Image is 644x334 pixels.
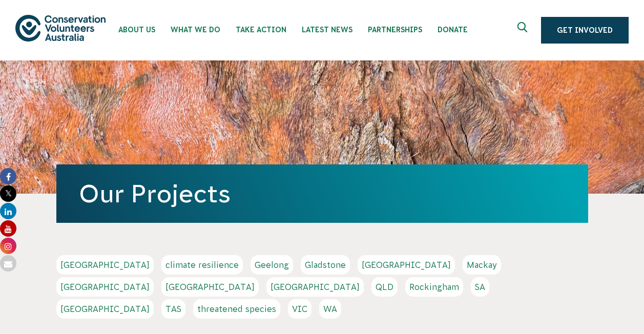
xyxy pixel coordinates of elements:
a: SA [471,277,489,297]
a: [GEOGRAPHIC_DATA] [56,299,154,319]
a: WA [319,299,341,319]
span: What We Do [171,26,220,34]
a: QLD [371,277,398,297]
span: Donate [438,26,468,34]
span: Take Action [236,26,286,34]
a: Our Projects [79,180,231,207]
a: threatened species [193,299,280,319]
a: [GEOGRAPHIC_DATA] [266,277,364,297]
button: Expand search box Close search box [511,18,536,43]
a: [GEOGRAPHIC_DATA] [56,277,154,297]
a: TAS [161,299,185,319]
a: Mackay [463,255,501,275]
a: Gladstone [301,255,350,275]
a: Geelong [251,255,293,275]
a: [GEOGRAPHIC_DATA] [56,255,154,275]
span: Latest News [302,26,352,34]
a: [GEOGRAPHIC_DATA] [358,255,455,275]
a: VIC [288,299,311,319]
a: climate resilience [161,255,243,275]
span: Expand search box [517,22,530,38]
a: Get Involved [541,17,629,44]
a: Rockingham [405,277,463,297]
a: [GEOGRAPHIC_DATA] [161,277,259,297]
span: Partnerships [368,26,422,34]
span: About Us [118,26,155,34]
img: logo.svg [15,15,106,41]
